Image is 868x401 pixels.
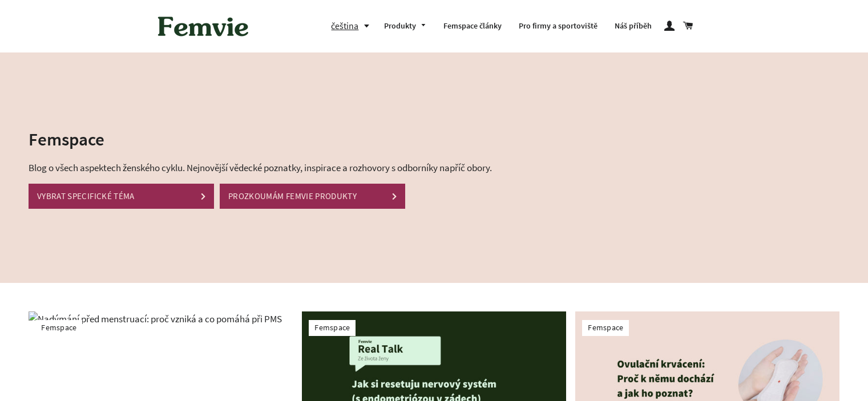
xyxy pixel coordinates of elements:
[376,11,435,41] a: Produkty
[588,322,623,333] a: Femspace
[331,18,376,34] button: čeština
[152,9,255,44] img: Femvie
[220,184,405,208] a: PROZKOUMÁM FEMVIE PRODUKTY
[606,11,660,41] a: Náš příběh
[435,11,510,41] a: Femspace články
[29,160,505,176] p: Blog o všech aspektech ženského cyklu. Nejnovější vědecké poznatky, inspirace a rozhovory s odbor...
[41,322,76,333] a: Femspace
[510,11,606,41] a: Pro firmy a sportoviště
[314,322,350,333] a: Femspace
[29,184,214,208] a: VYBRAT SPECIFICKÉ TÉMA
[29,127,505,151] h2: Femspace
